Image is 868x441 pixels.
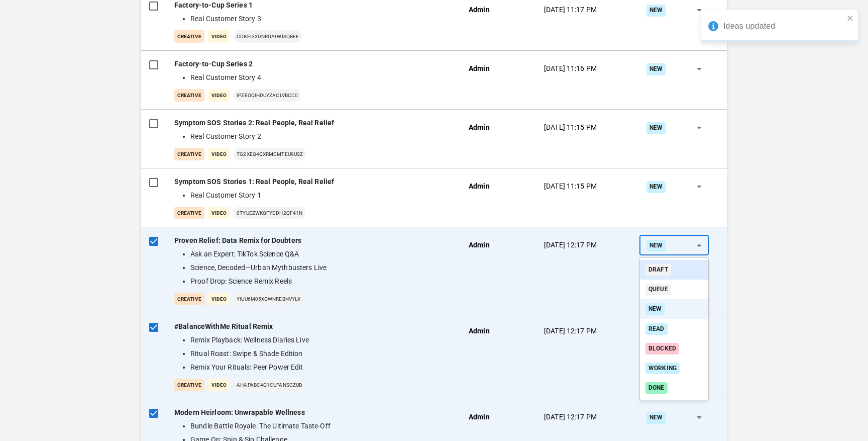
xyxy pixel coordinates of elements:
div: Ideas updated [723,20,844,32]
div: Blocked [645,343,679,355]
div: Done [645,382,668,394]
div: New [645,303,665,315]
div: Read [645,323,668,335]
div: Draft [645,264,671,276]
div: Queue [645,284,671,295]
button: close [847,14,854,24]
div: Working [645,363,680,374]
